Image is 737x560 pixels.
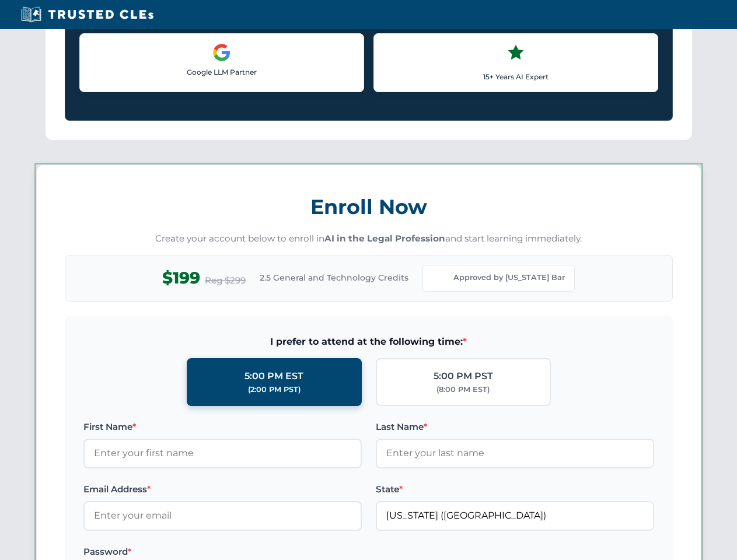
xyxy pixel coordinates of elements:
[376,501,654,530] input: Florida (FL)
[376,439,654,468] input: Enter your last name
[89,66,354,78] p: Google LLM Partner
[83,545,362,559] label: Password
[376,482,654,496] label: State
[65,188,673,225] h3: Enroll Now
[453,272,565,283] span: Approved by [US_STATE] Bar
[205,274,246,288] span: Reg $299
[244,369,303,384] div: 5:00 PM EST
[83,334,654,349] span: I prefer to attend at the following time:
[248,384,301,395] div: (2:00 PM PST)
[434,369,493,384] div: 5:00 PM PST
[436,384,490,395] div: (8:00 PM EST)
[83,501,362,530] input: Enter your email
[83,482,362,496] label: Email Address
[260,271,408,284] span: 2.5 General and Technology Credits
[376,420,654,434] label: Last Name
[83,439,362,468] input: Enter your first name
[65,232,673,246] p: Create your account below to enroll in and start learning immediately.
[324,233,445,244] strong: AI in the Legal Profession
[432,270,449,286] img: Florida Bar
[162,265,200,291] span: $199
[212,43,231,62] img: Google
[83,420,362,434] label: First Name
[383,71,648,82] p: 15+ Years AI Expert
[18,6,157,23] img: Trusted CLEs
